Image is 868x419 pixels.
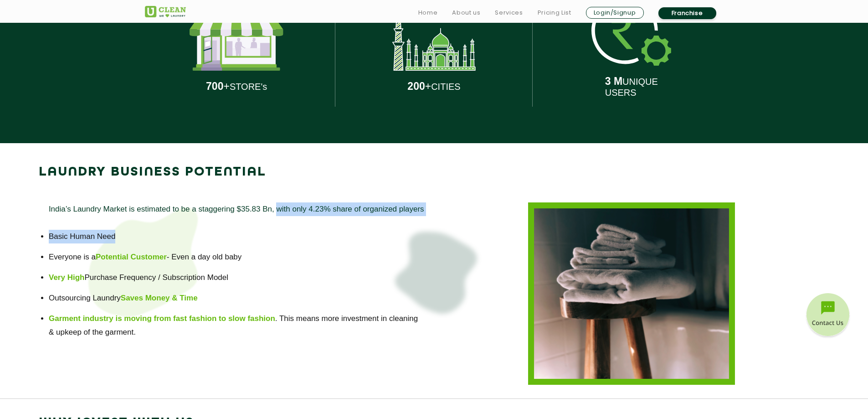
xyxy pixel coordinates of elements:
a: About us [452,7,480,18]
a: Pricing List [538,7,571,18]
img: contact-btn [805,293,851,339]
span: + [206,80,230,92]
b: Saves Money & Time [121,294,198,302]
p: India’s Laundry Market is estimated to be a staggering $35.83 Bn, with only 4.23% share of organi... [49,202,424,216]
li: Purchase Frequency / Subscription Model [49,271,424,285]
b: Potential Customer [96,253,167,261]
b: 200 [407,80,425,92]
p: UNIQUE USERS [605,75,658,98]
a: Login/Signup [586,7,644,19]
b: 700 [206,80,223,92]
img: laundry-business [528,202,735,385]
a: Services [495,7,523,18]
img: presence-2.svg [392,2,476,71]
li: . This means more investment in cleaning & upkeep of the garment. [49,312,424,339]
p: STORE's [206,80,267,93]
img: UClean Laundry and Dry Cleaning [145,6,186,17]
li: Basic Human Need [49,230,424,243]
b: Garment industry is moving from fast fashion to slow fashion [49,314,275,323]
span: + [407,80,431,92]
b: Very High [49,273,84,282]
p: CITIES [407,80,460,93]
li: Everyone is a - Even a day old baby [49,250,424,264]
p: LAUNDRY BUSINESS POTENTIAL [39,161,266,183]
a: Home [418,7,438,18]
b: 3 M [605,75,622,87]
img: presence-1.svg [190,2,283,71]
li: Outsourcing Laundry [49,291,424,305]
a: Franchise [658,7,716,19]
